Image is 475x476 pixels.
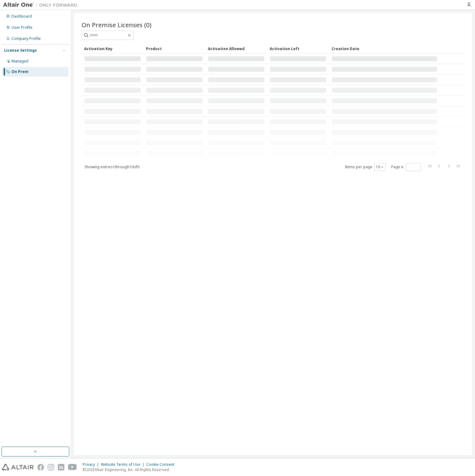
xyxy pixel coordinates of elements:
[58,464,64,470] img: linkedin.svg
[11,59,28,64] div: Managed
[84,164,139,169] span: Showing entries 1 through 10 of 0
[146,462,178,467] div: Cookie Consent
[83,467,178,472] p: © 2025 Altair Engineering, Inc. All Rights Reserved.
[11,14,32,19] div: Dashboard
[11,36,41,41] div: Company Profile
[48,464,54,470] img: instagram.svg
[3,2,80,8] img: Altair One
[2,464,34,470] img: altair_logo.svg
[146,44,203,54] div: Product
[101,462,146,467] div: Website Terms of Use
[332,44,437,54] div: Creation Date
[11,69,28,74] div: On Prem
[68,464,77,470] img: youtube.svg
[84,44,141,54] div: Activation Key
[391,163,421,171] span: Page n.
[376,165,384,169] button: 10
[208,44,265,54] div: Activation Allowed
[37,464,44,470] img: facebook.svg
[83,462,101,467] div: Privacy
[11,25,32,30] div: User Profile
[270,44,327,54] div: Activation Left
[4,48,37,53] div: License Settings
[82,20,152,29] span: On Premise Licenses (0)
[345,163,386,171] span: Items per page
